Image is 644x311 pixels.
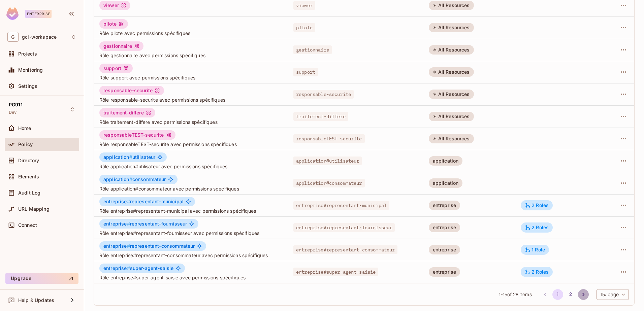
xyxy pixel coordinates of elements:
[429,134,474,143] div: All Resources
[129,154,132,160] span: #
[429,201,460,210] div: entreprise
[99,30,283,36] span: Rôle pilote avec permissions spécifiques
[99,252,283,258] span: Rôle entreprise#representant-consommateur avec permissions spécifiques
[18,126,31,131] span: Home
[103,154,155,160] span: utilisateur
[127,221,130,227] span: #
[103,154,132,160] span: application
[9,102,23,107] span: PG911
[293,179,365,187] span: application#consommateur
[293,23,315,32] span: pilote
[429,178,463,188] div: application
[99,130,175,140] div: responsableTEST-securite
[127,265,130,271] span: #
[99,119,283,125] span: Rôle traitement-differe avec permissions spécifiques
[18,142,33,147] span: Policy
[525,247,545,253] div: 1 Role
[539,289,590,300] nav: pagination navigation
[429,267,460,277] div: entreprise
[525,224,549,231] div: 2 Roles
[99,141,283,147] span: Rôle responsableTEST-securite avec permissions spécifiques
[103,221,187,227] span: representant-fournisseur
[429,67,474,77] div: All Resources
[99,41,143,51] div: gestionnaire
[18,67,43,73] span: Monitoring
[129,176,132,182] span: #
[429,45,474,55] div: All Resources
[99,274,283,281] span: Rôle entreprise#super-agent-saisie avec permissions spécifiques
[5,273,78,284] button: Upgrade
[127,199,130,204] span: #
[99,97,283,103] span: Rôle responsable-securite avec permissions spécifiques
[18,51,37,57] span: Projects
[18,298,54,303] span: Help & Updates
[103,266,173,271] span: super-agent-saisie
[18,174,39,179] span: Elements
[18,222,37,228] span: Connect
[103,243,130,249] span: entreprise
[99,230,283,236] span: Rôle entreprise#representant-fournisseur avec permissions spécifiques
[103,199,130,204] span: entreprise
[552,289,563,300] button: page 1
[99,86,164,95] div: responsable-securite
[99,52,283,59] span: Rôle gestionnaire avec permissions spécifiques
[25,10,52,18] div: Enterprise
[18,206,50,212] span: URL Mapping
[103,243,195,249] span: representant-consommateur
[103,221,130,227] span: entreprise
[293,134,365,143] span: responsableTEST-securite
[578,289,589,300] button: Go to next page
[293,268,378,276] span: entreprise#super-agent-saisie
[18,190,40,196] span: Audit Log
[22,34,57,40] span: Workspace: gcl-workspace
[99,108,155,117] div: traitement-differe
[525,269,549,275] div: 2 Roles
[429,223,460,232] div: entreprise
[525,202,549,208] div: 2 Roles
[293,1,315,10] span: viewer
[18,158,39,163] span: Directory
[429,245,460,254] div: entreprise
[429,156,463,166] div: application
[293,112,348,121] span: traitement-differe
[6,7,19,20] img: SReyMgAAAABJRU5ErkJggg==
[99,1,130,10] div: viewer
[103,199,184,204] span: representant-municipal
[429,112,474,121] div: All Resources
[429,90,474,99] div: All Resources
[293,45,332,54] span: gestionnaire
[99,74,283,81] span: Rôle support avec permissions spécifiques
[99,208,283,214] span: Rôle entreprise#representant-municipal avec permissions spécifiques
[99,19,128,29] div: pilote
[7,32,19,42] span: G
[429,23,474,32] div: All Resources
[99,185,283,192] span: Rôle application#consommateur avec permissions spécifiques
[293,68,318,76] span: support
[293,157,362,165] span: application#utilisateur
[597,289,629,300] div: 15 / page
[9,110,17,115] span: Dev
[293,90,354,99] span: responsable-securite
[293,245,397,254] span: entreprise#representant-consommateur
[565,289,576,300] button: Go to page 2
[103,177,166,182] span: consommateur
[103,176,132,182] span: application
[429,1,474,10] div: All Resources
[99,64,133,73] div: support
[499,291,532,298] span: 1 - 15 of 28 items
[18,83,37,89] span: Settings
[103,265,130,271] span: entreprise
[293,201,389,210] span: entreprise#representant-municipal
[99,163,283,170] span: Rôle application#utilisateur avec permissions spécifiques
[127,243,130,249] span: #
[293,223,395,232] span: entreprise#representant-fournisseur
